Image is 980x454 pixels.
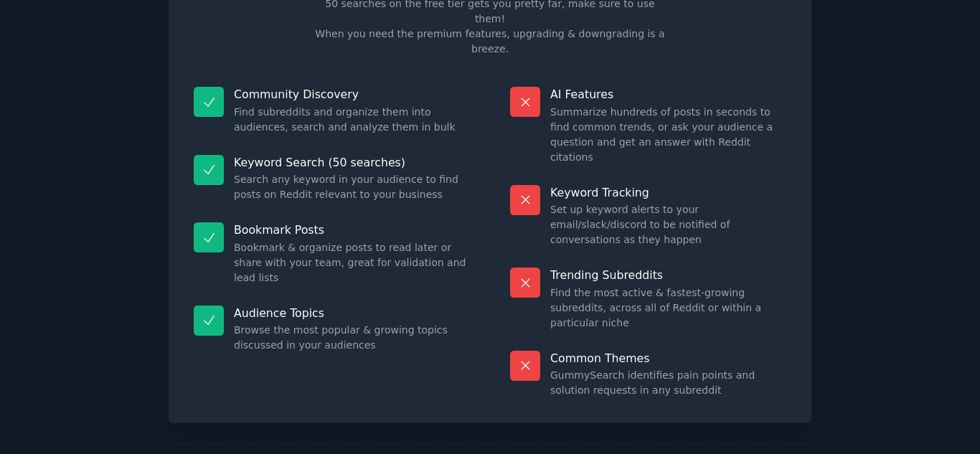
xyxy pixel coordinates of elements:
[234,222,470,237] p: Bookmark Posts
[234,172,470,202] dd: Search any keyword in your audience to find posts on Reddit relevant to your business
[550,202,786,247] dd: Set up keyword alerts to your email/slack/discord to be notified of conversations as they happen
[234,306,470,321] p: Audience Topics
[550,351,786,366] p: Common Themes
[234,105,470,135] dd: Find subreddits and organize them into audiences, search and analyze them in bulk
[550,268,786,283] p: Trending Subreddits
[550,368,786,398] dd: GummySearch identifies pain points and solution requests in any subreddit
[234,323,470,353] dd: Browse the most popular & growing topics discussed in your audiences
[550,185,786,200] p: Keyword Tracking
[234,87,470,102] p: Community Discovery
[550,87,786,102] p: AI Features
[234,240,470,285] dd: Bookmark & organize posts to read later or share with your team, great for validation and lead lists
[550,285,786,331] dd: Find the most active & fastest-growing subreddits, across all of Reddit or within a particular niche
[234,155,470,170] p: Keyword Search (50 searches)
[550,105,786,165] dd: Summarize hundreds of posts in seconds to find common trends, or ask your audience a question and...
